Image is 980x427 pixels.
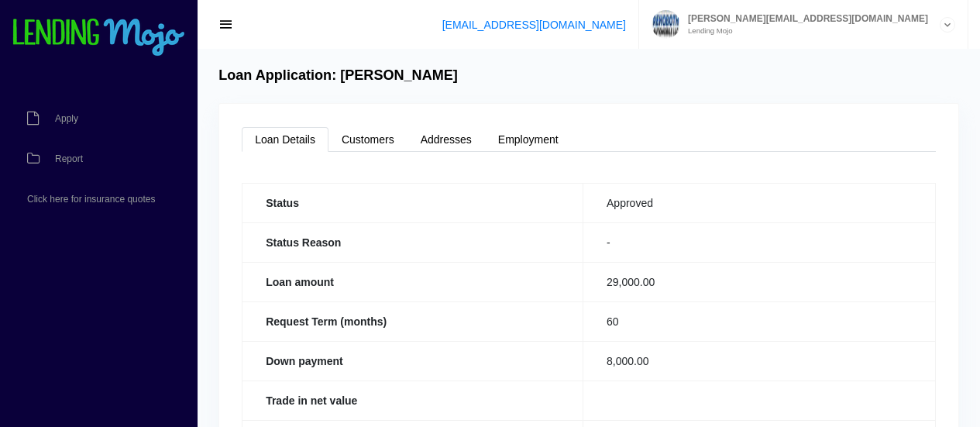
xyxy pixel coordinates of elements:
[55,154,83,164] span: Report
[680,27,928,35] small: Lending Mojo
[55,114,78,123] span: Apply
[242,262,583,301] th: Loan amount
[583,222,936,262] td: -
[680,14,928,23] span: [PERSON_NAME][EMAIL_ADDRESS][DOMAIN_NAME]
[27,195,155,204] span: Click here for insurance quotes
[583,183,936,222] td: Approved
[242,127,328,152] a: Loan Details
[442,19,626,31] a: [EMAIL_ADDRESS][DOMAIN_NAME]
[242,381,583,420] th: Trade in net value
[218,67,458,84] h4: Loan Application: [PERSON_NAME]
[583,301,936,341] td: 60
[242,341,583,381] th: Down payment
[652,10,680,39] img: Profile image
[242,183,583,222] th: Status
[583,262,936,301] td: 29,000.00
[407,127,485,152] a: Addresses
[12,19,186,57] img: logo-small.png
[485,127,572,152] a: Employment
[242,301,583,341] th: Request Term (months)
[583,341,936,381] td: 8,000.00
[328,127,407,152] a: Customers
[242,222,583,262] th: Status Reason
